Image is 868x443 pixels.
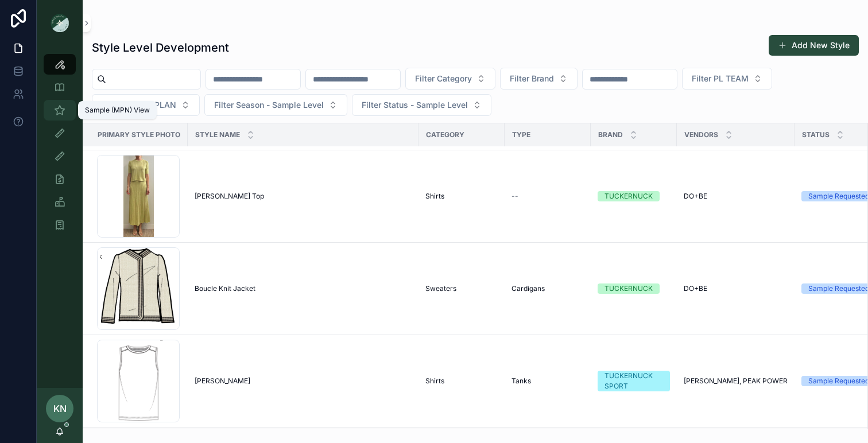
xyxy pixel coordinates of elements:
[415,73,472,84] span: Filter Category
[682,68,772,90] button: Select Button
[684,284,707,293] span: DO+BE
[195,376,412,386] a: [PERSON_NAME]
[51,14,69,32] img: App logo
[511,376,584,386] a: Tanks
[512,130,530,139] span: Type
[195,192,264,201] span: [PERSON_NAME] Top
[426,130,464,139] span: Category
[195,376,250,386] span: [PERSON_NAME]
[405,68,495,90] button: Select Button
[598,283,670,294] a: TUCKERNUCK
[769,35,859,56] button: Add New Style
[511,284,584,293] a: Cardigans
[214,99,324,111] span: Filter Season - Sample Level
[195,192,412,201] a: [PERSON_NAME] Top
[425,376,498,386] a: Shirts
[598,371,670,391] a: TUCKERNUCK SPORT
[425,284,498,293] a: Sweaters
[684,192,788,201] a: DO+BE
[684,130,718,139] span: Vendors
[92,40,229,56] h1: Style Level Development
[604,191,653,201] div: TUCKERNUCK
[425,192,444,201] span: Shirts
[362,99,468,111] span: Filter Status - Sample Level
[425,376,444,386] span: Shirts
[511,284,545,293] span: Cardigans
[598,130,623,139] span: Brand
[684,376,788,386] a: [PERSON_NAME], PEAK POWER
[204,94,347,116] button: Select Button
[102,99,176,111] span: Filter IN LINE PLAN
[500,68,578,90] button: Select Button
[92,94,200,116] button: Select Button
[352,94,491,116] button: Select Button
[598,191,670,201] a: TUCKERNUCK
[195,284,412,293] a: Boucle Knit Jacket
[604,371,663,391] div: TUCKERNUCK SPORT
[604,283,653,294] div: TUCKERNUCK
[684,284,788,293] a: DO+BE
[684,192,707,201] span: DO+BE
[510,73,554,84] span: Filter Brand
[37,46,83,250] div: scrollable content
[85,106,150,115] div: Sample (MPN) View
[98,130,180,139] span: Primary Style Photo
[195,130,240,139] span: Style Name
[425,284,456,293] span: Sweaters
[692,73,749,84] span: Filter PL TEAM
[802,130,830,139] span: Status
[195,284,255,293] span: Boucle Knit Jacket
[511,376,531,386] span: Tanks
[511,192,584,201] a: --
[511,192,518,201] span: --
[53,402,67,415] span: KN
[425,192,498,201] a: Shirts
